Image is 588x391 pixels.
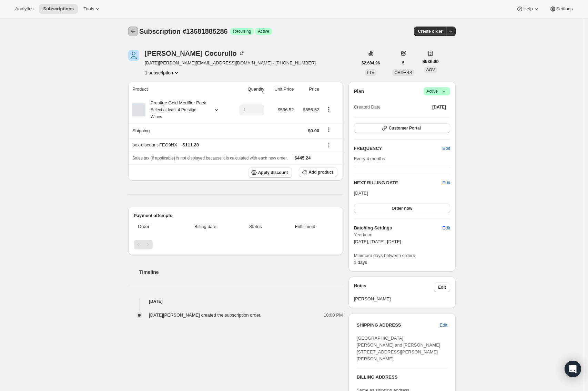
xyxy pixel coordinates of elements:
span: [GEOGRAPHIC_DATA] [PERSON_NAME] and [PERSON_NAME] [STREET_ADDRESS][PERSON_NAME][PERSON_NAME] [357,336,440,361]
span: | [439,89,440,94]
h2: Payment attempts [134,212,337,219]
button: Create order [414,27,447,36]
th: Product [128,82,230,97]
h2: Plan [354,88,364,95]
button: Tools [79,4,105,14]
button: 5 [398,58,409,68]
span: Create order [418,29,443,34]
button: Subscriptions [39,4,78,14]
span: Sales tax (if applicable) is not displayed because it is calculated with each new order. [132,156,288,161]
button: Subscriptions [128,27,138,36]
span: Edit [438,285,446,290]
span: Edit [443,225,450,231]
h3: Notes [354,282,434,292]
button: Edit [434,282,450,292]
button: Edit [438,143,454,154]
button: $2,684.96 [357,58,384,68]
span: Settings [556,6,573,12]
h4: [DATE] [128,298,343,305]
span: 5 [402,60,405,66]
span: Noel Cocurullo [128,50,139,61]
button: Product actions [323,105,334,113]
h2: Timeline [139,269,343,276]
span: [DATE], [DATE], [DATE] [354,239,401,244]
th: Unit Price [266,82,296,97]
span: [DATE][PERSON_NAME] created the subscription order. [149,312,261,318]
span: LTV [367,70,374,75]
div: Open Intercom Messenger [565,361,581,377]
span: 1 days [354,260,367,265]
th: Quantity [230,82,266,97]
span: Subscriptions [43,6,74,12]
span: Status [238,223,273,230]
span: Analytics [15,6,33,12]
span: $445.24 [295,155,311,161]
span: Fulfillment [277,223,333,230]
span: $556.52 [277,107,294,112]
button: Edit [443,179,450,186]
h3: SHIPPING ADDRESS [357,322,440,329]
h3: BILLING ADDRESS [357,374,447,381]
span: Edit [440,322,447,329]
span: [DATE] [432,104,446,110]
span: Add product [308,169,333,175]
button: Add product [299,167,337,177]
button: Settings [545,4,577,14]
h2: NEXT BILLING DATE [354,179,443,186]
div: [PERSON_NAME] Cocurullo [145,50,245,57]
span: $536.99 [423,58,439,65]
button: Customer Portal [354,123,450,133]
button: Product actions [145,69,180,76]
th: Price [296,82,321,97]
span: [DATE] [354,191,368,196]
span: Recurring [233,29,251,34]
span: AOV [426,68,435,72]
span: $2,684.96 [362,60,380,66]
span: Minimum days between orders [354,252,450,259]
button: Analytics [11,4,38,14]
button: [DATE] [428,102,450,112]
span: [DATE][PERSON_NAME][EMAIL_ADDRESS][DOMAIN_NAME] · [PHONE_NUMBER] [145,60,316,66]
span: Tools [83,6,94,12]
span: Help [523,6,533,12]
div: box-discount-FEO9NX [132,142,319,148]
span: $556.52 [303,107,319,112]
th: Shipping [128,123,230,138]
span: ORDERS [394,70,412,75]
span: Edit [443,145,450,152]
div: Prestige Gold Modifier Pack [145,100,207,120]
h6: Batching Settings [354,225,443,231]
span: Active [426,88,447,95]
span: Every 4 months [354,156,385,161]
button: Apply discount [249,167,292,178]
button: Order now [354,204,450,213]
button: Edit [438,223,454,234]
th: Order [134,219,175,234]
span: Yearly on [354,231,450,238]
span: $0.00 [308,128,320,133]
button: Help [512,4,544,14]
span: Order now [392,206,412,211]
span: Apply discount [258,170,288,175]
nav: Pagination [134,240,337,249]
span: - $111.28 [181,142,199,148]
span: Subscription #13681885286 [139,28,227,35]
span: Billing date [177,223,234,230]
span: Customer Portal [389,125,421,131]
button: Edit [436,320,452,331]
span: Created Date [354,104,381,111]
span: Active [258,29,269,34]
span: [PERSON_NAME] [354,296,450,302]
button: Shipping actions [323,126,334,134]
span: 10:00 PM [324,312,343,319]
h2: FREQUENCY [354,145,443,152]
small: Select at least 4 Prestige Wines [151,107,196,119]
